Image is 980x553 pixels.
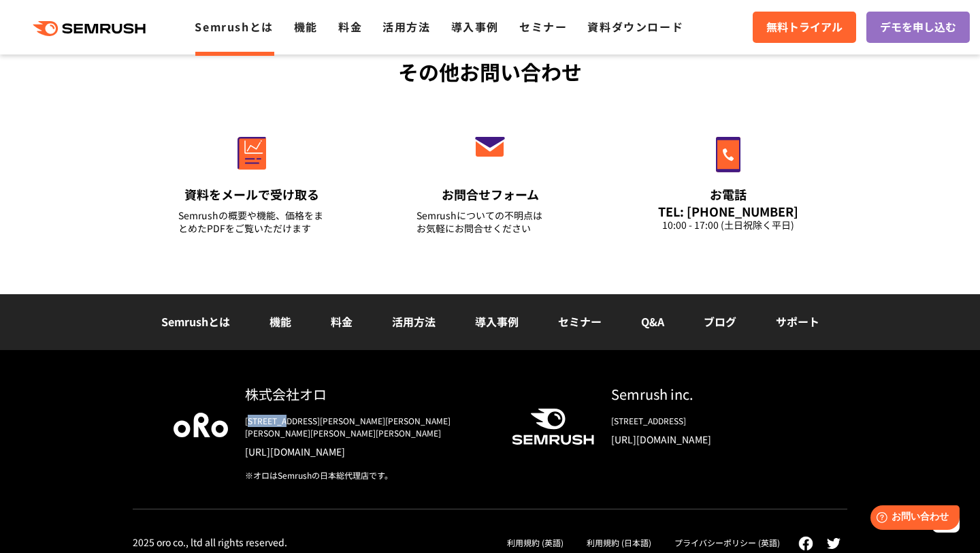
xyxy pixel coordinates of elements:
img: twitter [827,538,840,549]
a: 機能 [269,313,291,330]
a: 機能 [294,18,318,35]
a: セミナー [519,18,567,35]
div: 2025 oro co., ltd all rights reserved. [133,536,287,548]
div: 10:00 - 17:00 (土日祝除く平日) [655,219,802,232]
a: 利用規約 (日本語) [587,537,651,548]
a: 導入事例 [451,18,499,35]
a: 料金 [338,18,362,35]
div: その他お問い合わせ [133,57,847,87]
div: 資料をメールで受け取る [178,186,325,203]
a: デモを申し込む [866,12,970,43]
div: Semrushの概要や機能、価格をまとめたPDFをご覧いただけます [178,209,325,235]
a: [URL][DOMAIN_NAME] [611,432,806,446]
div: [STREET_ADDRESS] [611,415,806,427]
a: サポート [776,313,819,330]
a: お問合せフォーム Semrushについての不明点はお気軽にお問合せください [388,108,592,252]
a: 活用方法 [392,313,436,330]
div: お電話 [655,186,802,203]
a: [URL][DOMAIN_NAME] [245,445,490,458]
a: 活用方法 [382,18,430,35]
span: 無料トライアル [766,18,843,36]
div: 株式会社オロ [245,384,490,404]
a: Semrushとは [195,18,273,35]
img: oro company [174,413,228,437]
a: Q&A [641,313,664,330]
a: 利用規約 (英語) [507,537,563,548]
a: 導入事例 [475,313,519,330]
span: デモを申し込む [880,18,956,36]
a: 資料ダウンロード [587,18,683,35]
div: Semrush inc. [611,384,806,404]
a: プライバシーポリシー (英語) [674,537,780,548]
div: お問合せフォーム [416,186,563,203]
a: ブログ [704,313,736,330]
a: 無料トライアル [753,12,856,43]
a: Semrushとは [161,313,230,330]
div: ※オロはSemrushの日本総代理店です。 [245,469,490,481]
a: セミナー [558,313,602,330]
iframe: Help widget launcher [859,500,965,538]
div: TEL: [PHONE_NUMBER] [655,204,802,219]
div: [STREET_ADDRESS][PERSON_NAME][PERSON_NAME][PERSON_NAME][PERSON_NAME][PERSON_NAME] [245,415,490,439]
div: Semrushについての不明点は お気軽にお問合せください [416,209,563,235]
img: facebook [798,536,813,551]
a: 料金 [331,313,353,330]
a: 資料をメールで受け取る Semrushの概要や機能、価格をまとめたPDFをご覧いただけます [150,108,354,252]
